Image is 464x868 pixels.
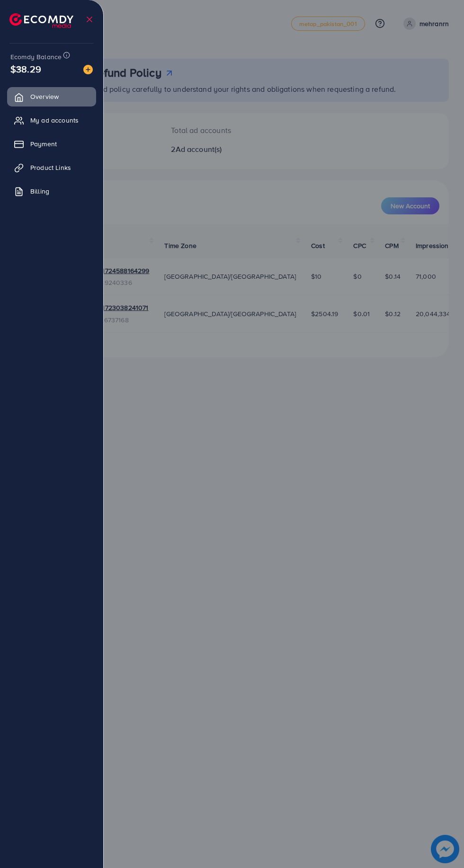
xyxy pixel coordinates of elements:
[7,111,96,130] a: My ad accounts
[7,87,96,106] a: Overview
[7,158,96,177] a: Product Links
[30,115,79,125] span: My ad accounts
[83,65,93,74] img: image
[7,134,96,153] a: Payment
[9,13,73,28] img: logo
[30,163,71,172] span: Product Links
[30,139,57,149] span: Payment
[30,92,59,101] span: Overview
[7,182,96,201] a: Billing
[10,52,62,62] span: Ecomdy Balance
[30,186,49,196] span: Billing
[10,62,41,76] span: $38.29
